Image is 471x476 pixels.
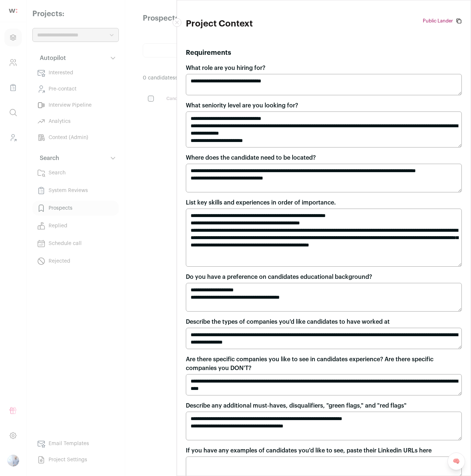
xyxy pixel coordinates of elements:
[173,18,181,27] button: Close modal
[186,198,336,207] label: List key skills and experiences in order of importance.
[447,452,465,470] a: 🧠
[186,153,316,162] label: Where does the candidate need to be located?
[186,317,390,326] label: Describe the types of companies you'd like candidates to have worked at
[186,273,372,281] label: Do you have a preference on candidates educational background?
[186,355,462,373] label: Are there specific companies you like to see in candidates experience? Are there specific compani...
[186,101,298,110] label: What seniority level are you looking for?
[186,401,407,410] label: Describe any additional must-haves, disqualifiers, "green flags," and "red flags"
[186,47,462,58] h2: Requirements
[423,18,453,24] a: Public Lander
[186,446,432,455] label: If you have any examples of candidates you'd like to see, paste their Linkedin URLs here
[186,18,278,30] h1: Project Context
[186,64,265,72] label: What role are you hiring for?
